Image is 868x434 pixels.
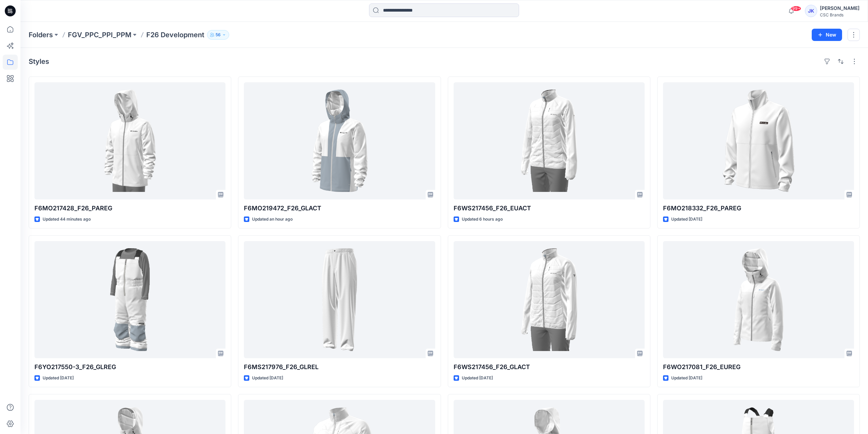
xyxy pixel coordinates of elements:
[454,241,645,358] a: F6WS217456_F26_GLACT
[812,29,842,41] button: New
[29,57,49,66] h4: Styles
[43,375,74,382] p: Updated [DATE]
[671,375,702,382] p: Updated [DATE]
[34,204,225,213] p: F6MO217428_F26_PAREG
[29,30,53,40] a: Folders
[671,216,702,223] p: Updated [DATE]
[43,216,91,223] p: Updated 44 minutes ago
[805,5,817,17] div: JK
[34,362,225,372] p: F6YO217550-3_F26_GLREG
[454,82,645,199] a: F6WS217456_F26_EUACT
[462,216,503,223] p: Updated 6 hours ago
[663,82,854,199] a: F6MO218332_F26_PAREG
[244,362,435,372] p: F6MS217976_F26_GLREL
[252,375,283,382] p: Updated [DATE]
[146,30,204,40] p: F26 Development
[663,204,854,213] p: F6MO218332_F26_PAREG
[244,204,435,213] p: F6MO219472_F26_GLACT
[462,375,493,382] p: Updated [DATE]
[820,12,859,17] div: CSC Brands
[252,216,293,223] p: Updated an hour ago
[244,241,435,358] a: F6MS217976_F26_GLREL
[244,82,435,199] a: F6MO219472_F26_GLACT
[216,31,221,39] p: 56
[663,362,854,372] p: F6WO217081_F26_EUREG
[68,30,131,40] a: FGV_PPC_PPI_PPM
[34,241,225,358] a: F6YO217550-3_F26_GLREG
[34,82,225,199] a: F6MO217428_F26_PAREG
[820,4,859,12] div: [PERSON_NAME]
[207,30,229,40] button: 56
[454,204,645,213] p: F6WS217456_F26_EUACT
[454,362,645,372] p: F6WS217456_F26_GLACT
[791,6,801,11] span: 99+
[663,241,854,358] a: F6WO217081_F26_EUREG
